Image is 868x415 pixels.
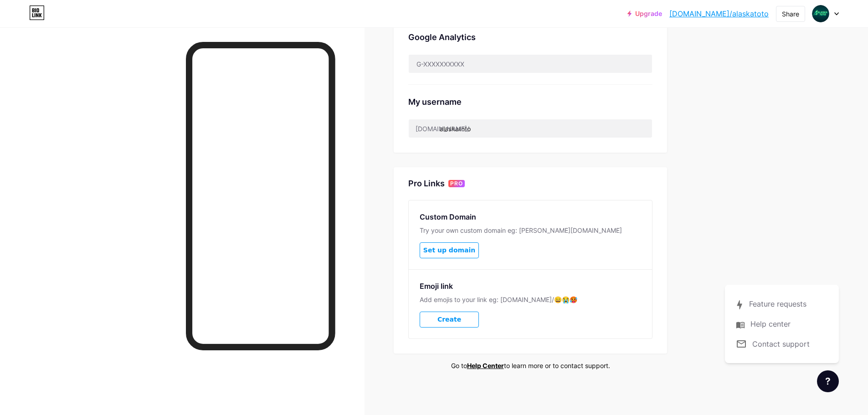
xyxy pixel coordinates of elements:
[437,316,461,323] span: Create
[394,361,667,370] div: Go to to learn more or to contact support.
[420,295,641,304] div: Add emojis to your link eg: [DOMAIN_NAME]/😄😭🥵
[420,226,641,235] div: Try your own custom domain eg: [PERSON_NAME][DOMAIN_NAME]
[812,5,829,22] img: alaskatoto
[467,362,504,369] a: Help Center
[669,8,769,19] a: [DOMAIN_NAME]/alaskatoto
[782,9,799,19] div: Share
[420,312,479,328] button: Create
[420,281,641,292] div: Emoji link
[408,31,652,43] div: Google Analytics
[408,178,445,189] div: Pro Links
[408,96,652,108] div: My username
[450,180,463,187] span: PRO
[420,211,641,222] div: Custom Domain
[409,55,652,73] input: G-XXXXXXXXXX
[420,242,479,258] button: Set up domain
[627,10,662,17] a: Upgrade
[416,124,469,133] div: [DOMAIN_NAME]/
[423,246,475,254] span: Set up domain
[409,119,652,138] input: username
